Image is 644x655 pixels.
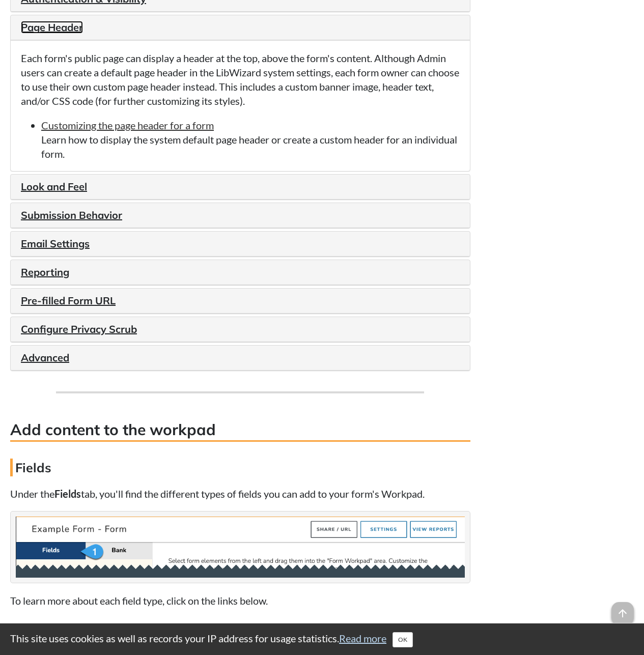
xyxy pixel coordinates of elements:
[611,602,634,624] span: arrow_upward
[10,459,470,476] h4: Fields
[611,603,634,615] a: arrow_upward
[21,51,460,108] p: Each form's public page can display a header at the top, above the form's content. Although Admin...
[21,180,87,193] a: Look and Feel
[54,488,81,500] strong: Fields
[21,209,122,221] a: Submission Behavior
[41,119,214,131] a: Customizing the page header for a form
[21,237,90,250] a: Email Settings
[339,632,386,644] a: Read more
[21,21,83,34] a: Page Header
[393,632,413,647] button: Close
[10,419,470,442] h3: Add content to the workpad
[10,593,470,608] p: To learn more about each field type, click on the links below.
[10,487,470,501] p: Under the tab, you'll find the different types of fields you can add to your form's Workpad.
[16,517,465,578] img: The Fields tab
[21,294,116,307] a: Pre-filled Form URL
[21,266,69,278] a: Reporting
[21,351,69,364] a: Advanced
[41,118,460,161] li: Learn how to display the system default page header or create a custom header for an individual f...
[21,323,137,335] a: Configure Privacy Scrub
